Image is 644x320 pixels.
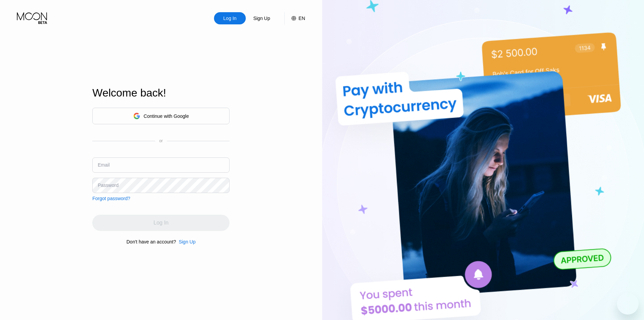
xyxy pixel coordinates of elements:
[253,15,271,22] div: Sign Up
[126,239,176,244] div: Don't have an account?
[179,239,196,244] div: Sign Up
[144,113,189,119] div: Continue with Google
[159,138,163,143] div: or
[98,183,118,188] div: Password
[223,15,237,22] div: Log In
[299,16,305,21] div: EN
[92,108,230,124] div: Continue with Google
[617,293,639,315] iframe: Knapp för att öppna meddelandefönstret
[92,196,130,201] div: Forgot password?
[214,12,246,24] div: Log In
[284,12,305,24] div: EN
[98,162,110,168] div: Email
[246,12,278,24] div: Sign Up
[176,239,196,244] div: Sign Up
[92,87,230,99] div: Welcome back!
